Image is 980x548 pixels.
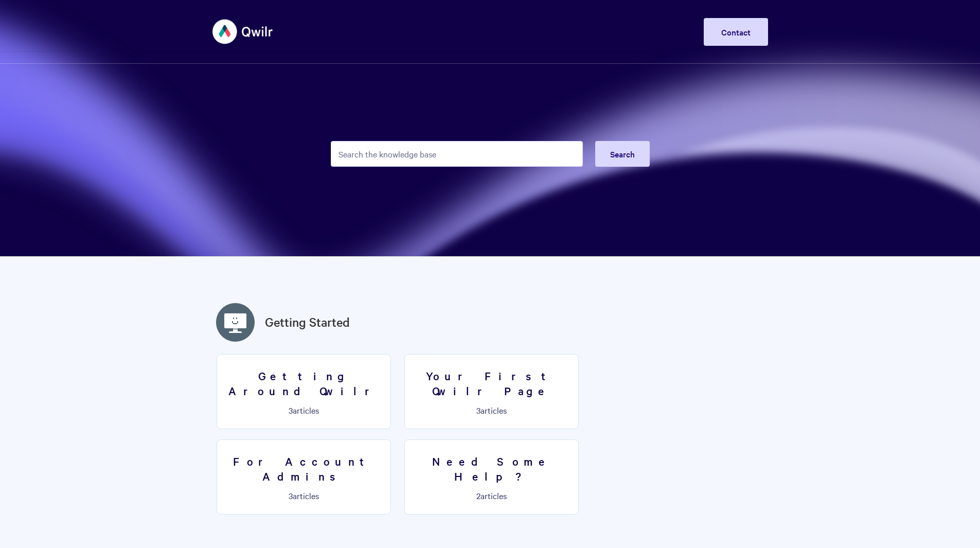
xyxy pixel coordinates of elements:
span: 2 [476,490,480,501]
a: Your First Qwilr Page 3articles [404,354,579,429]
a: Getting Around Qwilr 3articles [217,354,391,429]
p: articles [411,491,572,500]
a: For Account Admins 3articles [217,439,391,515]
span: 3 [289,490,293,501]
a: Getting Started [265,313,350,331]
p: articles [223,405,384,415]
a: Need Some Help? 2articles [404,439,579,515]
h3: Your First Qwilr Page [411,368,572,398]
h3: Need Some Help? [411,454,572,483]
input: Search the knowledge base [331,141,583,167]
a: Contact [704,18,768,46]
h3: Getting Around Qwilr [223,368,384,398]
button: Search [595,141,650,167]
p: articles [411,405,572,415]
span: 3 [289,404,293,416]
span: 3 [476,404,480,416]
p: articles [223,491,384,500]
span: Search [610,148,635,160]
h3: For Account Admins [223,454,384,483]
img: Qwilr Help Center [212,12,274,51]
